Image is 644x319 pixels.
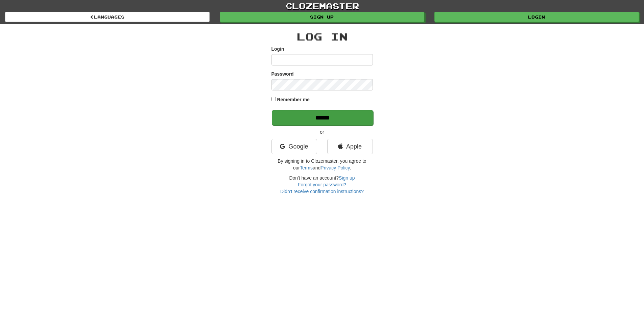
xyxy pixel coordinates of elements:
label: Password [271,71,294,77]
a: Privacy Policy [320,165,350,170]
a: Apple [327,139,373,154]
label: Login [271,46,284,52]
h2: Log In [271,31,373,42]
a: Google [271,139,317,154]
a: Terms [300,165,313,170]
p: By signing in to Clozemaster, you agree to our and . [271,158,373,171]
a: Sign up [339,175,355,181]
div: Don't have an account? [271,175,373,195]
a: Sign up [220,12,424,22]
a: Forgot your password? [298,182,346,187]
a: Login [434,12,639,22]
p: or [271,129,373,135]
label: Remember me [277,96,310,103]
a: Languages [5,12,210,22]
a: Didn't receive confirmation instructions? [280,189,364,194]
